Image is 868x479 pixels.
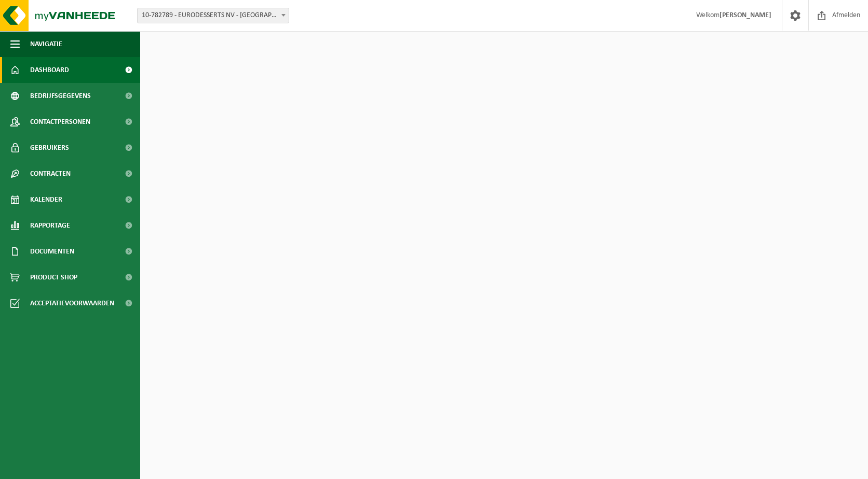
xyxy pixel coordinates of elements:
[30,109,90,135] span: Contactpersonen
[30,238,74,264] span: Documenten
[30,290,114,316] span: Acceptatievoorwaarden
[30,213,70,238] span: Rapportage
[30,83,91,109] span: Bedrijfsgegevens
[30,135,69,161] span: Gebruikers
[30,264,77,290] span: Product Shop
[137,8,289,23] span: 10-782789 - EURODESSERTS NV - BERINGEN
[30,57,69,83] span: Dashboard
[30,31,62,57] span: Navigatie
[30,161,71,187] span: Contracten
[138,8,289,23] span: 10-782789 - EURODESSERTS NV - BERINGEN
[30,187,62,213] span: Kalender
[720,11,771,19] strong: [PERSON_NAME]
